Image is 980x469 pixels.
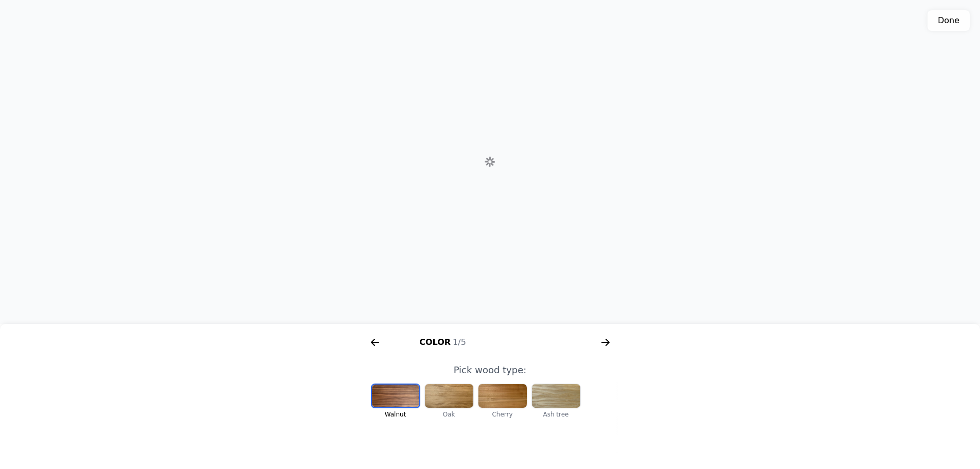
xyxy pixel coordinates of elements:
[531,410,581,419] div: Ash tree
[478,410,527,419] div: Cherry
[928,10,970,31] button: Done
[311,334,575,351] div: Color
[367,334,383,351] svg: arrow right short
[575,334,838,351] div: Outside Design
[424,410,474,419] div: Oak
[371,410,420,419] div: Walnut
[454,364,527,375] span: Pick wood type:
[597,334,614,351] svg: arrow right short
[453,337,466,347] span: 1/5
